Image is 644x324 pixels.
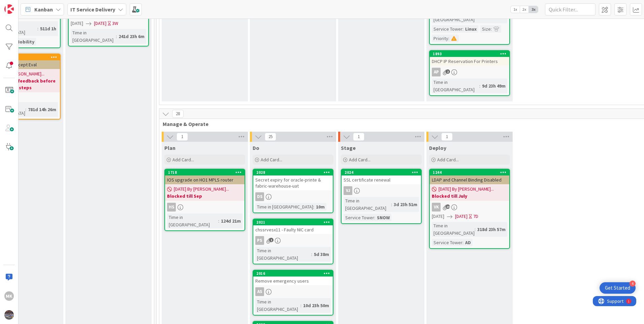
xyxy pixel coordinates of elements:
[344,214,374,221] div: Service Tower
[167,214,218,228] div: Time in [GEOGRAPHIC_DATA]
[265,133,276,141] span: 25
[432,68,441,76] div: AP
[342,169,421,184] div: 2024SSL certificate renewal
[433,170,509,175] div: 1244
[70,6,115,13] b: IT Service Delivery
[256,170,333,175] div: 2028
[4,4,14,14] img: Visit kanbanzone.com
[256,271,333,276] div: 2016
[349,157,371,163] span: Add Card...
[172,157,194,163] span: Add Card...
[71,29,116,44] div: Time in [GEOGRAPHIC_DATA]
[429,50,510,96] a: 1893DHCP IP Reservation For PrintersAPTime in [GEOGRAPHIC_DATA]:9d 23h 49m
[463,239,473,246] div: AD
[117,33,146,40] div: 241d 23h 6m
[4,310,14,320] img: avatar
[255,247,311,262] div: Time in [GEOGRAPHIC_DATA]
[475,226,476,233] span: :
[429,169,510,249] a: 1244LDAP and Channel Binding Disabled[DATE] By [PERSON_NAME]...Blocked till JulyVK[DATE][DATE]7DT...
[429,144,446,151] span: Deploy
[430,51,509,66] div: 1893DHCP IP Reservation For Printers
[446,204,450,209] span: 10
[432,25,462,33] div: Service Tower
[255,298,300,313] div: Time in [GEOGRAPHIC_DATA]
[455,213,468,220] span: [DATE]
[253,236,333,245] div: PS
[462,239,463,246] span: :
[253,287,333,296] div: AS
[432,78,479,93] div: Time in [GEOGRAPHIC_DATA]
[14,1,31,9] span: Support
[479,82,480,90] span: :
[176,133,188,141] span: 1
[253,277,333,285] div: Remove emergency users
[165,169,245,175] div: 1718
[353,133,364,141] span: 1
[219,217,243,225] div: 124d 21m
[253,192,333,201] div: DS
[480,82,507,90] div: 9d 23h 49m
[311,251,312,258] span: :
[253,270,333,277] div: 2016
[392,201,419,208] div: 3d 23h 51m
[342,175,421,184] div: SSL certificate renewal
[341,169,422,224] a: 2024SSL certificate renewalVJTime in [GEOGRAPHIC_DATA]:3d 23h 51mService Tower:SNOW
[255,287,264,296] div: AS
[174,186,229,193] span: [DATE] By [PERSON_NAME]...
[473,213,478,220] div: 7D
[630,281,636,287] div: 4
[432,213,444,220] span: [DATE]
[164,144,175,151] span: Plan
[253,169,333,213] a: 2028Secret expiry for oracle-printe & fabric-warehouse-uatDSTime in [GEOGRAPHIC_DATA]:10m
[301,302,331,309] div: 10d 23h 50m
[448,35,449,42] span: :
[14,38,36,45] div: Mobility
[253,144,259,151] span: Do
[256,220,333,225] div: 2021
[25,106,26,113] span: :
[165,169,245,184] div: 1718IOS upgrade on HO1 MPLS router
[218,217,219,225] span: :
[38,25,58,32] div: 511d 1h
[253,270,333,285] div: 2016Remove emergency users
[432,35,448,42] div: Priority
[253,219,333,264] a: 2021chssrvesx11 - Faulty NIC cardPSTime in [GEOGRAPHIC_DATA]:5d 38m
[432,239,462,246] div: Service Tower
[253,169,333,190] div: 2028Secret expiry for oracle-printe & fabric-warehouse-uat
[476,226,507,233] div: 318d 23h 57m
[430,51,509,57] div: 1893
[342,169,421,175] div: 2024
[600,282,636,294] div: Open Get Started checklist, remaining modules: 4
[312,251,331,258] div: 5d 38m
[545,3,595,15] input: Quick Filter...
[26,106,58,113] div: 781d 14h 26m
[446,69,450,74] span: 2
[168,170,245,175] div: 1718
[341,144,356,151] span: Stage
[269,238,273,242] span: 1
[491,25,492,33] span: :
[253,225,333,234] div: chssrvesx11 - Faulty NIC card
[255,203,313,210] div: Time in [GEOGRAPHIC_DATA]
[37,25,38,32] span: :
[172,110,184,118] span: 28
[300,302,301,309] span: :
[605,285,630,291] div: Get Started
[255,192,264,201] div: DS
[34,5,53,13] span: Kanban
[463,25,478,33] div: Linux
[4,291,14,301] div: MK
[344,197,391,212] div: Time in [GEOGRAPHIC_DATA]
[529,6,538,13] span: 3x
[165,203,245,212] div: HS
[430,203,509,212] div: VK
[430,169,509,175] div: 1244
[432,193,507,199] b: Blocked till July
[35,3,37,8] div: 1
[255,236,264,245] div: PS
[345,170,421,175] div: 2024
[253,219,333,234] div: 2021chssrvesx11 - Faulty NIC card
[375,214,391,221] div: SNOW
[94,20,106,27] span: [DATE]
[441,133,453,141] span: 1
